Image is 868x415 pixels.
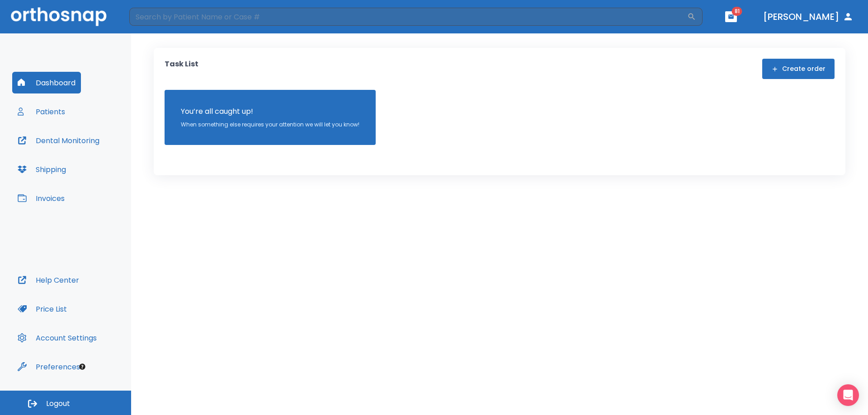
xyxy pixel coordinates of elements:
button: Shipping [12,159,71,180]
p: You’re all caught up! [181,106,359,117]
p: Task List [165,59,198,79]
span: 81 [732,7,742,16]
img: Orthosnap [11,7,107,26]
input: Search by Patient Name or Case # [129,8,687,26]
button: Dental Monitoring [12,130,105,151]
div: Open Intercom Messenger [837,384,859,406]
button: Patients [12,101,71,122]
button: Dashboard [12,72,81,93]
div: Tooltip anchor [78,363,86,371]
button: Help Center [12,269,85,291]
p: When something else requires your attention we will let you know! [181,121,359,129]
span: Logout [46,399,70,409]
button: Account Settings [12,327,102,349]
button: Preferences [12,356,85,378]
button: Price List [12,298,72,320]
button: [PERSON_NAME] [759,9,857,25]
button: Invoices [12,187,70,209]
button: Create order [762,59,835,79]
